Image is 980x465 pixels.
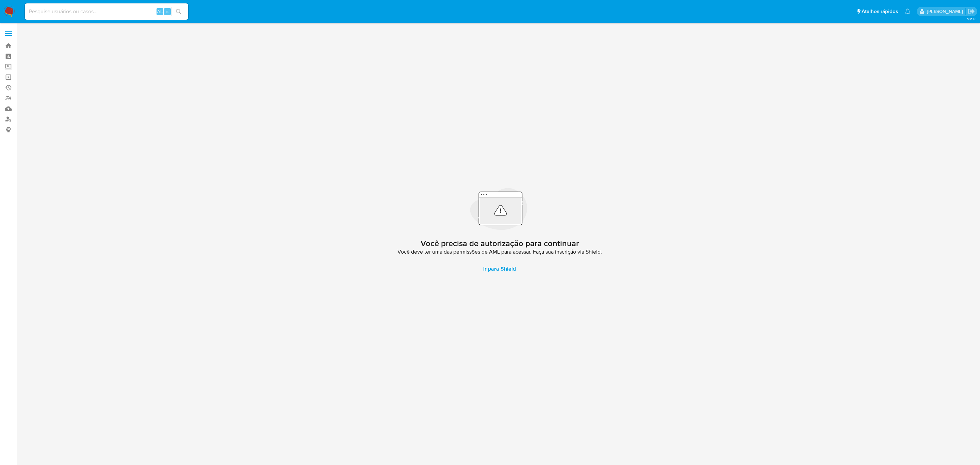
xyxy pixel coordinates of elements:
[927,8,965,15] p: emerson.gomes@mercadopago.com.br
[862,8,898,15] span: Atalhos rápidos
[157,8,163,15] span: Alt
[905,9,911,14] a: Notificações
[25,7,188,16] input: Pesquise usuários ou casos...
[968,8,975,15] a: Sair
[166,8,168,15] span: s
[397,248,602,255] span: Você deve ter uma das permissões de AML para acessar. Faça sua inscrição via Shield.
[421,238,579,248] h2: Você precisa de autorização para continuar
[475,261,524,277] a: Ir para Shield
[171,7,185,16] button: search-icon
[483,261,516,277] span: Ir para Shield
